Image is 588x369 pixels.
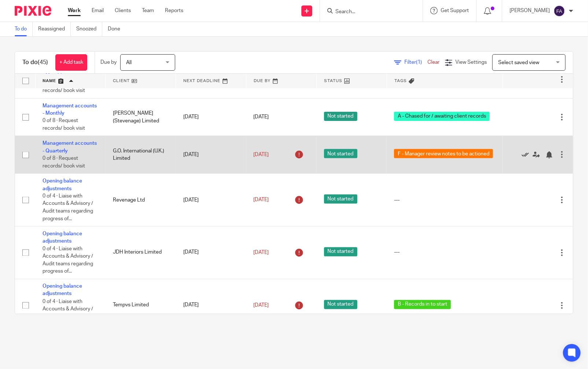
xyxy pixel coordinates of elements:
[100,59,117,66] p: Due by
[68,7,81,14] a: Work
[522,151,533,158] a: Mark as done
[43,141,97,153] a: Management accounts - Quarterly
[92,7,104,14] a: Email
[324,149,357,158] span: Not started
[43,118,85,131] span: 0 of 8 · Request records/ book visit
[15,6,51,16] img: Pixie
[176,98,246,136] td: [DATE]
[22,59,48,66] h1: To do
[43,299,93,327] span: 0 of 4 · Liaise with Accounts & Advisory / Audit teams regarding progress of...
[43,284,82,296] a: Opening balance adjustments
[176,174,246,226] td: [DATE]
[108,22,126,36] a: Done
[165,7,183,14] a: Reports
[106,136,176,174] td: G.O. International (U.K.) Limited
[324,195,357,204] span: Not started
[427,60,440,65] a: Clear
[106,174,176,226] td: Revenage Ltd
[106,98,176,136] td: [PERSON_NAME] (Stevenage) Limited
[324,300,357,309] span: Not started
[404,60,427,65] span: Filter
[43,193,93,221] span: 0 of 4 · Liaise with Accounts & Advisory / Audit teams regarding progress of...
[416,60,422,65] span: (1)
[394,149,493,158] span: F - Manager review notes to be actioned
[38,22,71,36] a: Reassigned
[55,54,87,71] a: + Add task
[43,231,82,244] a: Opening balance adjustments
[254,197,269,202] span: [DATE]
[126,60,132,65] span: All
[394,249,495,256] div: ---
[324,112,357,121] span: Not started
[106,226,176,279] td: JDH Interiors Limited
[254,250,269,255] span: [DATE]
[510,7,550,14] p: [PERSON_NAME]
[254,152,269,157] span: [DATE]
[254,303,269,308] span: [DATE]
[38,59,48,65] span: (45)
[115,7,131,14] a: Clients
[554,5,565,17] img: svg%3E
[394,79,407,83] span: Tags
[176,226,246,279] td: [DATE]
[43,103,97,116] a: Management accounts - Monthly
[43,246,93,274] span: 0 of 4 · Liaise with Accounts & Advisory / Audit teams regarding progress of...
[498,60,539,65] span: Select saved view
[455,60,487,65] span: View Settings
[76,22,102,36] a: Snoozed
[142,7,154,14] a: Team
[394,112,490,121] span: A - Chased for / awaiting client records
[176,136,246,174] td: [DATE]
[324,247,357,257] span: Not started
[394,300,451,309] span: B - Records in to start
[254,114,269,119] span: [DATE]
[441,8,469,13] span: Get Support
[335,9,401,15] input: Search
[43,156,85,169] span: 0 of 8 · Request records/ book visit
[43,178,82,191] a: Opening balance adjustments
[106,279,176,332] td: Tempvs Limited
[176,279,246,332] td: [DATE]
[394,196,495,204] div: ---
[15,22,33,36] a: To do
